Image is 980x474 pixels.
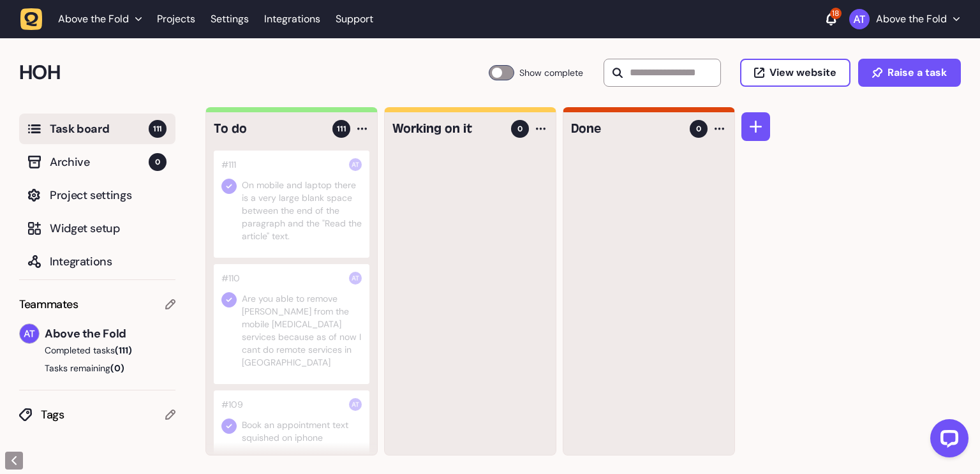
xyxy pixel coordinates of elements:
[849,9,870,29] img: Above the Fold
[392,120,502,138] h4: Working on it
[740,59,850,87] button: View website
[45,325,175,343] span: Above the Fold
[349,158,362,171] img: Above the Fold
[519,65,583,80] span: Show complete
[920,414,974,468] iframe: LiveChat chat widget
[571,120,681,138] h4: Done
[50,186,167,204] span: Project settings
[110,362,124,374] span: (0)
[849,9,960,29] button: Above the Fold
[115,344,132,356] span: (111)
[19,114,175,144] button: Task board111
[19,246,175,277] button: Integrations
[19,295,78,313] span: Teammates
[769,68,836,78] span: View website
[887,68,947,78] span: Raise a task
[876,13,947,26] p: Above the Fold
[19,362,175,374] button: Tasks remaining(0)
[336,13,373,26] a: Support
[264,8,320,31] a: Integrations
[50,219,167,237] span: Widget setup
[19,147,175,177] button: Archive0
[157,8,195,31] a: Projects
[19,213,175,244] button: Widget setup
[149,120,167,138] span: 111
[50,153,149,171] span: Archive
[211,8,249,31] a: Settings
[349,272,362,285] img: Above the Fold
[19,344,165,357] button: Completed tasks(111)
[50,120,149,138] span: Task board
[149,153,167,171] span: 0
[58,13,129,26] span: Above the Fold
[830,8,842,19] div: 18
[19,180,175,211] button: Project settings
[337,123,346,135] span: 111
[19,57,489,88] h2: HOH
[20,8,149,31] button: Above the Fold
[349,398,362,411] img: Above the Fold
[20,324,39,343] img: Above the Fold
[696,123,701,135] span: 0
[50,253,167,270] span: Integrations
[41,406,165,424] span: Tags
[517,123,523,135] span: 0
[214,120,323,138] h4: To do
[858,59,961,87] button: Raise a task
